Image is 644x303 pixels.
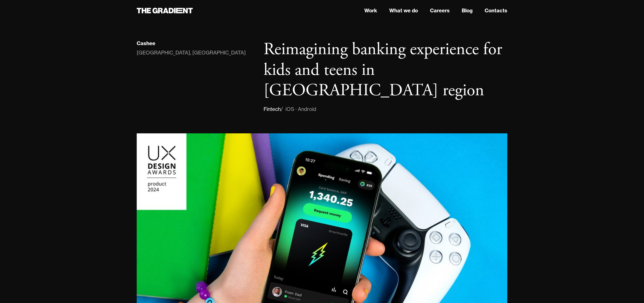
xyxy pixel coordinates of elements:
[281,105,316,113] div: / iOS · Android
[364,7,377,14] a: Work
[462,7,473,14] a: Blog
[430,7,450,14] a: Careers
[137,49,246,57] div: [GEOGRAPHIC_DATA], [GEOGRAPHIC_DATA]
[264,39,507,101] h1: Reimagining banking experience for kids and teens in [GEOGRAPHIC_DATA] region
[264,105,281,113] div: Fintech
[137,40,155,47] div: Cashee
[485,7,507,14] a: Contacts
[389,7,418,14] a: What we do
